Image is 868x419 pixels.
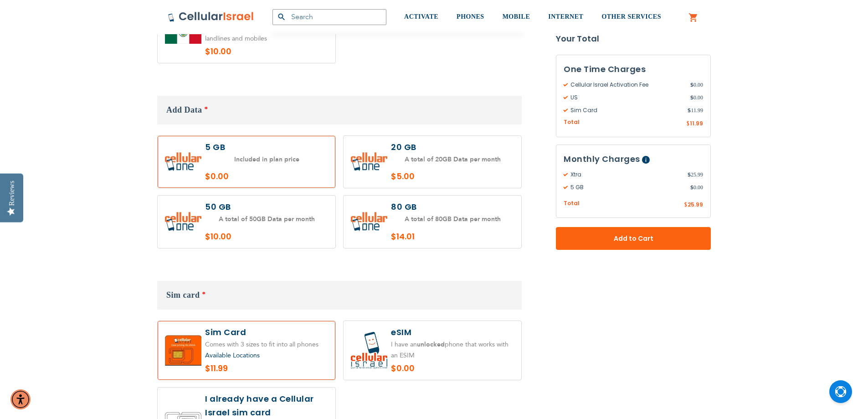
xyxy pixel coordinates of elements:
[688,106,703,114] span: 11.99
[688,201,703,208] span: 25.99
[564,93,690,102] span: US
[688,171,691,179] span: $
[564,62,703,76] h3: One Time Charges
[272,9,386,25] input: Search
[556,32,711,46] strong: Your Total
[564,106,688,114] span: Sim Card
[166,105,202,114] span: Add Data
[690,119,703,127] span: 11.99
[690,183,693,191] span: $
[205,351,260,360] a: Available Locations
[564,81,690,89] span: Cellular Israel Activation Fee
[686,120,690,128] span: $
[688,171,703,179] span: 25.99
[10,389,31,409] div: Accessibility Menu
[688,106,691,114] span: $
[690,81,703,89] span: 0.00
[457,13,484,20] span: PHONES
[586,234,681,243] span: Add to Cart
[690,93,693,102] span: $
[503,13,530,20] span: MOBILE
[166,290,200,300] span: Sim card
[564,171,688,179] span: Xtra
[690,183,703,191] span: 0.00
[564,183,690,191] span: 5 GB
[564,118,580,127] span: Total
[690,93,703,102] span: 0.00
[690,81,693,89] span: $
[168,11,254,22] img: Cellular Israel Logo
[564,199,580,208] span: Total
[684,201,688,209] span: $
[8,181,16,206] div: Reviews
[548,13,583,20] span: INTERNET
[404,13,438,20] span: ACTIVATE
[556,227,711,250] button: Add to Cart
[601,13,661,20] span: OTHER SERVICES
[642,156,650,164] span: Help
[564,153,640,165] span: Monthly Charges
